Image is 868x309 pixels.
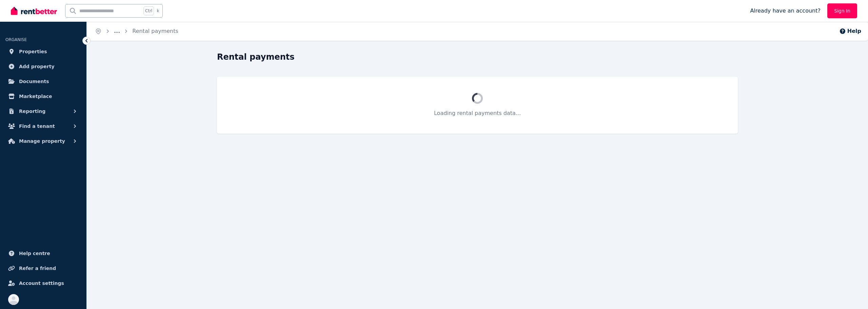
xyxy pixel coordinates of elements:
span: Properties [19,47,47,56]
h1: Rental payments [217,52,295,62]
p: Loading rental payments data... [233,109,722,117]
a: Documents [5,75,81,88]
span: Reporting [19,107,45,115]
a: Properties [5,45,81,58]
img: RentBetter [11,6,57,16]
a: Marketplace [5,90,81,103]
span: Add property [19,62,55,71]
span: Find a tenant [19,122,55,130]
button: Reporting [5,104,81,118]
a: Refer a friend [5,262,81,275]
a: Add property [5,60,81,73]
span: k [157,8,159,14]
nav: Breadcrumb [87,22,186,41]
button: Find a tenant [5,119,81,133]
a: Sign In [827,3,857,18]
span: ORGANISE [5,37,27,42]
span: Refer a friend [19,264,56,272]
span: Account settings [19,279,64,287]
span: Ctrl [143,6,154,15]
a: Rental payments [132,28,178,34]
span: Documents [19,77,49,85]
a: ... [114,28,120,34]
button: Help [839,27,861,35]
span: Marketplace [19,92,52,100]
a: Help centre [5,247,81,260]
a: Account settings [5,276,81,290]
button: Manage property [5,134,81,148]
span: Manage property [19,137,65,145]
span: Already have an account? [750,7,821,15]
span: Help centre [19,249,50,257]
